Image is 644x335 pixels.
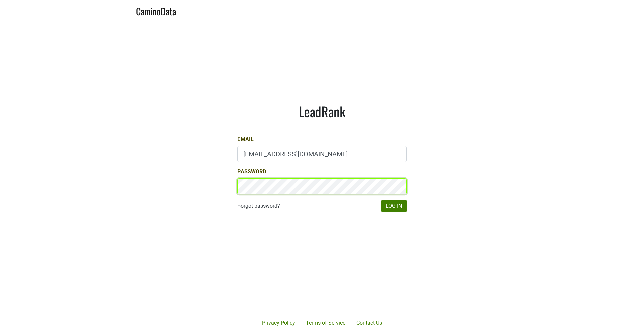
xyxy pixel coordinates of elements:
[237,202,280,210] a: Forgot password?
[351,316,387,330] a: Contact Us
[301,316,351,330] a: Terms of Service
[237,103,407,119] h1: LeadRank
[136,3,176,18] a: CaminoData
[381,200,407,212] button: Log In
[257,316,301,330] a: Privacy Policy
[237,135,254,143] label: Email
[237,167,266,176] label: Password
